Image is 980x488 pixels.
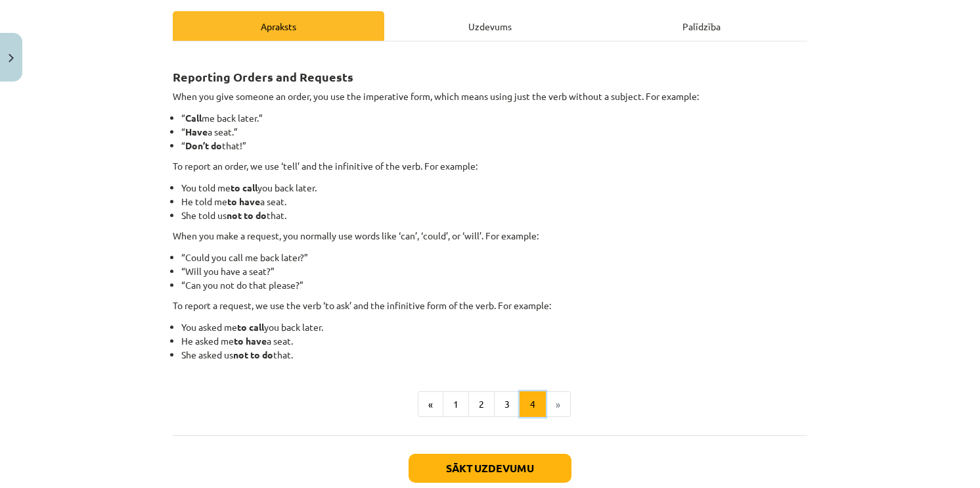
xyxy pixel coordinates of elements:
strong: to call [237,321,264,333]
li: She told us that. [181,208,807,222]
div: Apraksts [173,11,384,41]
strong: to have [227,195,260,207]
li: “ a seat.” [181,125,807,139]
nav: Page navigation example [173,391,807,418]
li: You told me you back later. [181,181,807,195]
strong: Have [185,126,208,137]
strong: not to do [233,349,273,360]
img: icon-close-lesson-0947bae3869378f0d4975bcd49f059093ad1ed9edebbc8119c70593378902aed.svg [9,54,14,62]
li: He asked me a seat. [181,334,807,348]
p: To report a request, we use the verb ‘to ask’ and the infinitive form of the verb. For example: [173,299,807,312]
p: When you give someone an order, you use the imperative form, which means using just the verb with... [173,89,807,103]
li: “ that!” [181,139,807,153]
div: Palīdzība [596,11,807,41]
strong: to call [231,182,257,193]
li: She asked us that. [181,348,807,362]
li: “Can you not do that please?” [181,278,807,292]
strong: Call [185,112,202,124]
p: When you make a request, you normally use words like ‘can’, ‘could’, or ‘will’. For example: [173,229,807,243]
button: 2 [468,391,495,418]
button: « [418,391,443,418]
strong: Don’t do [185,139,222,151]
li: He told me a seat. [181,195,807,208]
strong: to have [234,335,267,347]
button: 4 [520,391,546,418]
li: “Will you have a seat?” [181,264,807,278]
strong: Reporting Orders and Requests [173,69,353,84]
div: Uzdevums [384,11,596,41]
li: “ me back later.” [181,111,807,125]
strong: not to do [227,209,267,221]
button: 1 [443,391,469,418]
button: 3 [494,391,520,418]
li: You asked me you back later. [181,320,807,334]
p: To report an order, we use ‘tell’ and the infinitive of the verb. For example: [173,159,807,173]
button: Sākt uzdevumu [409,454,571,483]
li: “Could you call me back later?” [181,251,807,264]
